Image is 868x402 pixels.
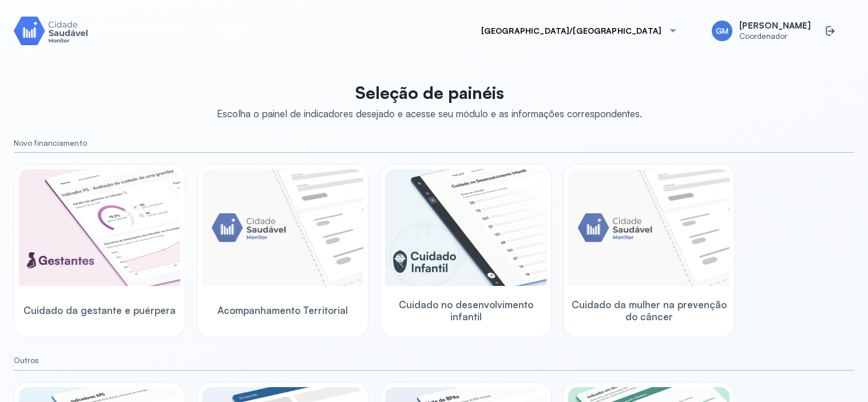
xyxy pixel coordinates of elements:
span: Acompanhamento Territorial [217,304,348,316]
span: Cuidado da mulher na prevenção do câncer [568,298,730,323]
small: Outros [14,356,854,365]
span: Coordenador [739,31,811,41]
span: GM [716,26,728,36]
img: pregnants.png [19,169,180,286]
div: Escolha o painel de indicadores desejado e acesse seu módulo e as informações correspondentes. [217,108,642,120]
button: [GEOGRAPHIC_DATA]/[GEOGRAPHIC_DATA] [467,19,691,42]
p: Seleção de painéis [217,82,642,103]
img: child-development.png [385,169,546,286]
img: placeholder-module-ilustration.png [202,169,363,286]
img: placeholder-module-ilustration.png [568,169,730,286]
span: [PERSON_NAME] [739,21,811,31]
span: Cuidado no desenvolvimento infantil [385,298,546,323]
small: Novo financiamento [14,138,854,148]
img: Logotipo do produto Monitor [14,14,88,47]
span: Cuidado da gestante e puérpera [23,304,176,316]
